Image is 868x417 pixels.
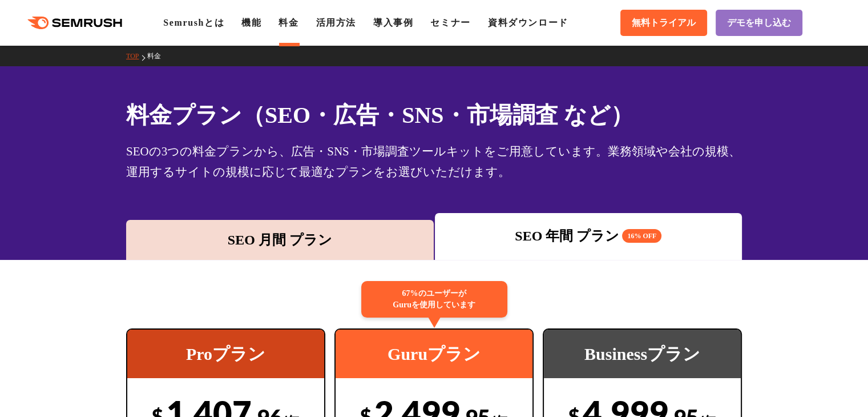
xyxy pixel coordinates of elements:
a: デモを申し込む [716,10,802,36]
div: Proプラン [127,330,324,378]
a: Semrushとは [163,18,224,27]
a: 機能 [241,18,261,27]
a: TOP [126,52,147,60]
span: 16% OFF [622,229,661,243]
a: セミナー [430,18,470,27]
span: 無料トライアル [632,17,696,29]
a: 料金 [278,18,298,27]
a: 活用方法 [316,18,356,27]
div: Businessプラン [544,330,741,378]
div: SEO 年間 プラン [441,226,737,246]
a: 資料ダウンロード [488,18,568,27]
span: デモを申し込む [727,17,791,29]
h1: 料金プラン（SEO・広告・SNS・市場調査 など） [126,98,742,132]
a: 料金 [147,52,169,60]
a: 導入事例 [373,18,413,27]
div: SEO 月間 プラン [132,230,428,250]
div: SEOの3つの料金プランから、広告・SNS・市場調査ツールキットをご用意しています。業務領域や会社の規模、運用するサイトの規模に応じて最適なプランをお選びいただけます。 [126,141,742,182]
a: 無料トライアル [620,10,707,36]
div: 67%のユーザーが Guruを使用しています [361,281,507,318]
div: Guruプラン [336,330,532,378]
